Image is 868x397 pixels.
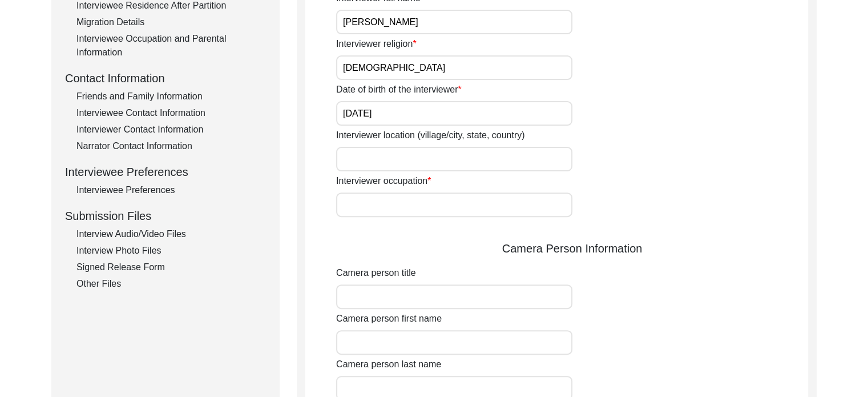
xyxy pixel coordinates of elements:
[65,70,266,87] div: Contact Information
[76,277,266,291] div: Other Files
[336,174,431,188] label: Interviewer occupation
[65,207,266,224] div: Submission Files
[336,83,462,97] label: Date of birth of the interviewer
[336,266,416,280] label: Camera person title
[336,240,808,257] div: Camera Person Information
[76,106,266,120] div: Interviewee Contact Information
[65,163,266,181] div: Interviewee Preferences
[76,15,266,29] div: Migration Details
[336,129,525,142] label: Interviewer location (village/city, state, country)
[76,32,266,59] div: Interviewee Occupation and Parental Information
[76,90,266,103] div: Friends and Family Information
[76,139,266,153] div: Narrator Contact Information
[76,123,266,137] div: Interviewer Contact Information
[76,244,266,258] div: Interview Photo Files
[336,312,442,326] label: Camera person first name
[336,358,441,371] label: Camera person last name
[76,183,266,197] div: Interviewee Preferences
[76,260,266,274] div: Signed Release Form
[336,37,417,51] label: Interviewer religion
[76,227,266,241] div: Interview Audio/Video Files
